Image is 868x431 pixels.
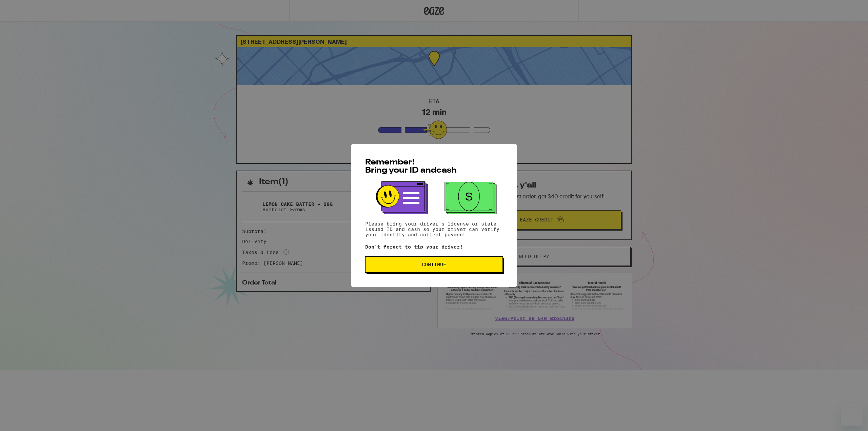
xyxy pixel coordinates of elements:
[365,158,457,175] span: Remember! Bring your ID and cash
[841,404,863,426] iframe: Button to launch messaging window
[365,256,503,273] button: Continue
[365,221,503,237] p: Please bring your driver's license or state issued ID and cash so your driver can verify your ide...
[422,262,446,267] span: Continue
[365,244,503,250] p: Don't forget to tip your driver!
